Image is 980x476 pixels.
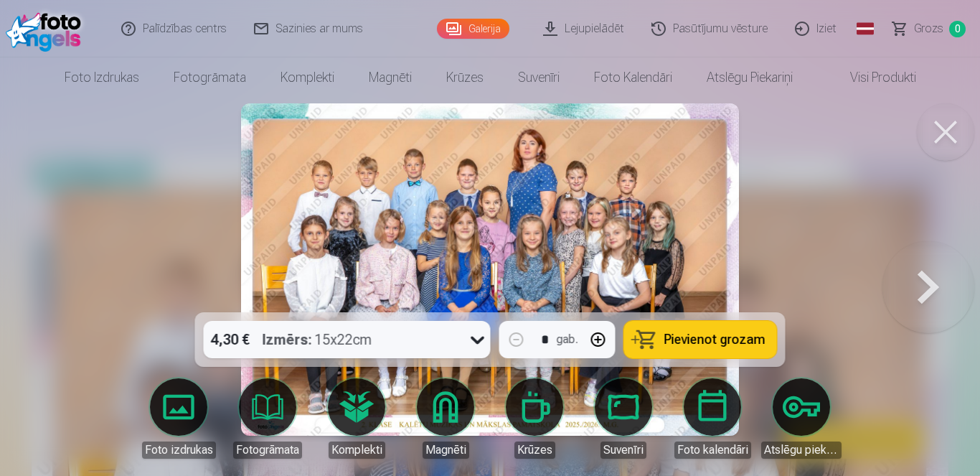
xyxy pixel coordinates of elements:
div: Fotogrāmata [233,442,302,459]
div: Magnēti [423,442,469,459]
div: Suvenīri [600,442,646,459]
div: Atslēgu piekariņi [761,442,842,459]
div: Foto kalendāri [674,442,751,459]
div: 15x22cm [263,321,372,358]
a: Krūzes [494,378,575,459]
a: Fotogrāmata [227,378,308,459]
strong: Izmērs : [263,330,312,350]
div: Foto izdrukas [142,442,216,459]
a: Magnēti [352,57,429,98]
a: Komplekti [263,57,352,98]
a: Foto kalendāri [672,378,753,459]
span: Grozs [914,20,943,37]
a: Suvenīri [501,57,577,98]
a: Foto izdrukas [138,378,219,459]
a: Fotogrāmata [156,57,263,98]
a: Magnēti [405,378,486,459]
a: Galerija [437,19,509,39]
a: Atslēgu piekariņi [689,57,810,98]
a: Krūzes [429,57,501,98]
a: Foto kalendāri [577,57,689,98]
span: Pievienot grozam [664,333,765,346]
a: Visi produkti [810,57,933,98]
a: Suvenīri [583,378,664,459]
div: 4,30 € [204,321,257,358]
div: Komplekti [329,442,385,459]
button: Pievienot grozam [624,321,777,358]
span: 0 [949,21,966,37]
a: Foto izdrukas [47,57,156,98]
img: /fa1 [6,6,88,52]
a: Atslēgu piekariņi [761,378,842,459]
div: Krūzes [514,442,555,459]
a: Komplekti [316,378,397,459]
div: gab. [557,331,578,348]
